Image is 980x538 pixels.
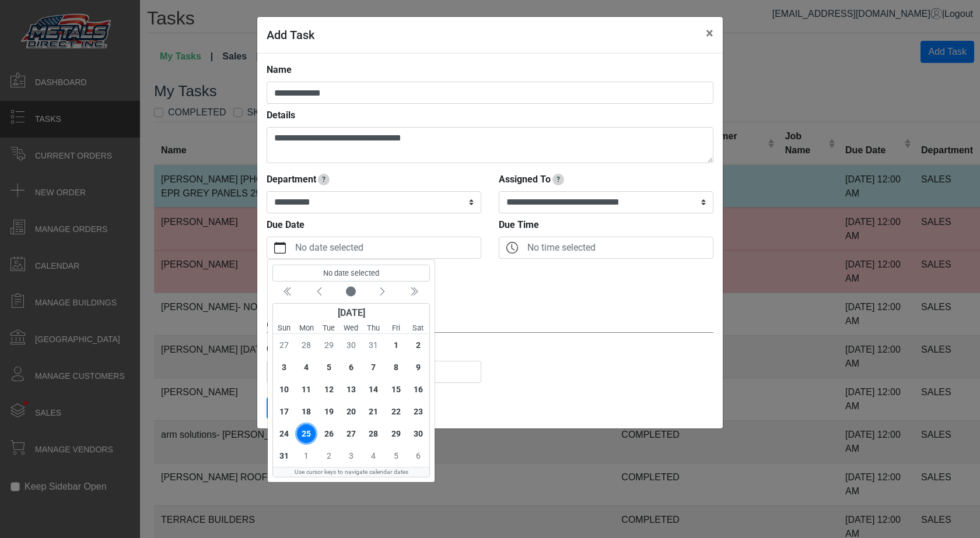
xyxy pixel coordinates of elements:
button: Next year [398,284,430,301]
span: 10 [275,380,293,399]
span: 27 [275,336,293,354]
div: Thursday, August 14, 2025 [362,378,384,400]
small: Monday [295,322,317,333]
span: 1 [387,336,405,354]
button: Next month [367,284,398,301]
div: Tuesday, August 12, 2025 [318,378,340,400]
span: 26 [320,424,338,443]
div: Tuesday, August 5, 2025 [318,356,340,378]
strong: Details [267,110,295,121]
svg: chevron double left [283,287,293,297]
small: Friday [384,322,407,333]
div: Monday, August 18, 2025 [295,400,317,423]
span: 13 [342,380,360,399]
span: 20 [342,402,360,421]
h5: Add Task [267,26,314,44]
svg: clock [506,242,518,254]
button: Current month [335,284,367,301]
span: 9 [409,358,428,377]
div: Thursday, September 4, 2025 [362,445,384,467]
span: 23 [409,402,428,421]
span: 15 [387,380,405,399]
div: Optional: Link to [267,318,713,333]
div: Monday, September 1, 2025 [295,445,317,467]
span: 8 [387,358,405,377]
span: 30 [409,424,428,443]
button: clock [499,237,525,258]
div: Wednesday, August 13, 2025 [340,378,362,400]
div: Saturday, August 16, 2025 [407,378,429,400]
div: Friday, September 5, 2025 [384,445,407,467]
span: Selecting a department will automatically assign to an employee in that department [318,174,330,185]
span: 19 [320,402,338,421]
strong: Customer [267,343,307,354]
small: Thursday [362,322,384,333]
div: Wednesday, August 6, 2025 [340,356,362,378]
div: Calendar navigation [272,284,430,301]
svg: calendar [274,242,286,254]
svg: chevron left [314,287,325,297]
strong: Name [267,64,292,75]
span: 25 [297,424,316,443]
span: 16 [409,380,428,399]
label: No time selected [525,237,713,258]
div: Sunday, August 24, 2025 [273,423,295,445]
div: Saturday, August 2, 2025 [407,334,429,356]
div: Thursday, August 28, 2025 [362,423,384,445]
strong: Department [267,174,316,185]
button: Close [696,17,723,50]
span: 5 [387,446,405,465]
div: Saturday, August 30, 2025 [407,423,429,445]
strong: Due Date [267,219,304,230]
small: Wednesday [340,322,362,333]
small: Saturday [407,322,429,333]
span: 29 [387,424,405,443]
span: Track who this task is assigned to [552,174,564,185]
svg: chevron double left [409,287,419,297]
span: 24 [275,424,293,443]
div: Friday, August 15, 2025 [384,378,407,400]
div: Tuesday, August 19, 2025 [318,400,340,423]
span: 6 [342,358,360,377]
div: Tuesday, September 2, 2025 [318,445,340,467]
strong: Assigned To [499,174,551,185]
span: 31 [364,336,383,354]
button: Save [267,397,302,419]
span: 17 [275,402,293,421]
span: 18 [297,402,316,421]
span: 2 [409,336,428,354]
span: 12 [320,380,338,399]
span: 5 [320,358,338,377]
div: Monday, August 4, 2025 [295,356,317,378]
div: Thursday, August 7, 2025 [362,356,384,378]
div: Wednesday, September 3, 2025 [340,445,362,467]
div: Monday, August 11, 2025 [295,378,317,400]
div: Thursday, August 21, 2025 [362,400,384,423]
small: Sunday [273,322,295,333]
div: Friday, August 1, 2025 [384,334,407,356]
span: 6 [409,446,428,465]
strong: Due Time [499,219,539,230]
span: 14 [364,380,383,399]
span: 31 [275,446,293,465]
div: Saturday, September 6, 2025 [407,445,429,467]
span: 2 [320,446,338,465]
div: Friday, August 8, 2025 [384,356,407,378]
div: Saturday, August 9, 2025 [407,356,429,378]
output: No date selected [272,265,430,282]
span: 3 [342,446,360,465]
div: Sunday, August 10, 2025 [273,378,295,400]
span: 4 [364,446,383,465]
span: 22 [387,402,405,421]
div: [DATE] [273,304,429,322]
div: Thursday, July 31, 2025 [362,334,384,356]
span: 28 [364,424,383,443]
svg: chevron left [377,287,388,297]
div: Use cursor keys to navigate calendar dates [273,467,429,476]
div: Sunday, August 17, 2025 [273,400,295,423]
div: Wednesday, July 30, 2025 [340,334,362,356]
div: Sunday, August 3, 2025 [273,356,295,378]
span: 27 [342,424,360,443]
label: No date selected [293,237,481,258]
span: 28 [297,336,316,354]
